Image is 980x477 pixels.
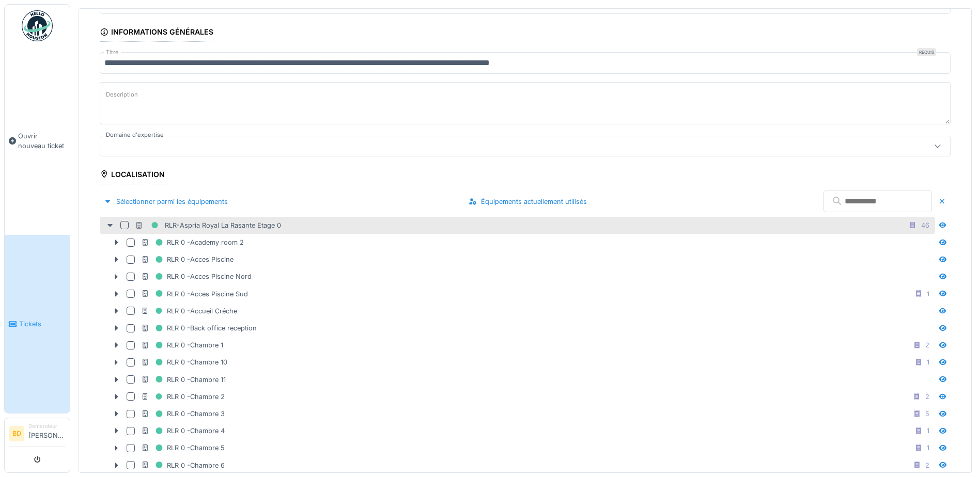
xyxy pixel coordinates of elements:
div: RLR 0 -Chambre 11 [141,373,226,386]
div: RLR 0 -Academy room 2 [141,236,244,249]
div: Informations générales [100,24,213,42]
div: RLR 0 -Chambre 2 [141,390,225,403]
div: Requis [917,48,936,56]
li: BD [9,426,24,441]
label: Description [104,88,140,101]
div: RLR 0 -Chambre 4 [141,424,225,437]
div: 2 [925,340,929,350]
label: Domaine d'expertise [104,131,166,139]
div: RLR 0 -Chambre 6 [141,459,225,472]
div: 5 [925,409,929,419]
div: RLR 0 -Back office reception [141,322,257,335]
div: RLR 0 -Acces Piscine [141,253,234,266]
a: Tickets [5,235,70,413]
span: Ouvrir nouveau ticket [18,131,66,151]
div: 2 [925,392,929,402]
div: 1 [927,426,929,436]
div: RLR 0 -Chambre 10 [141,356,227,369]
div: 1 [927,357,929,367]
div: 1 [927,443,929,453]
a: Ouvrir nouveau ticket [5,47,70,235]
div: RLR-Aspria Royal La Rasante Etage 0 [135,219,281,232]
div: RLR 0 -Acces Piscine Sud [141,288,248,300]
div: 2 [925,460,929,470]
div: RLR 0 -Chambre 3 [141,407,225,420]
img: Badge_color-CXgf-gQk.svg [22,10,53,41]
span: Tickets [19,319,66,329]
div: 1 [927,289,929,299]
div: Équipements actuellement utilisés [464,195,591,209]
li: [PERSON_NAME] [28,422,66,444]
div: Demandeur [28,422,66,430]
div: RLR 0 -Chambre 1 [141,339,223,352]
div: Sélectionner parmi les équipements [100,195,232,209]
a: BD Demandeur[PERSON_NAME] [9,422,66,447]
label: Titre [104,48,121,57]
div: RLR 0 -Acces Piscine Nord [141,270,252,283]
div: 46 [921,220,929,230]
div: RLR 0 -Chambre 5 [141,441,225,454]
div: RLR 0 -Accueil Créche [141,305,237,317]
div: Localisation [100,167,165,184]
